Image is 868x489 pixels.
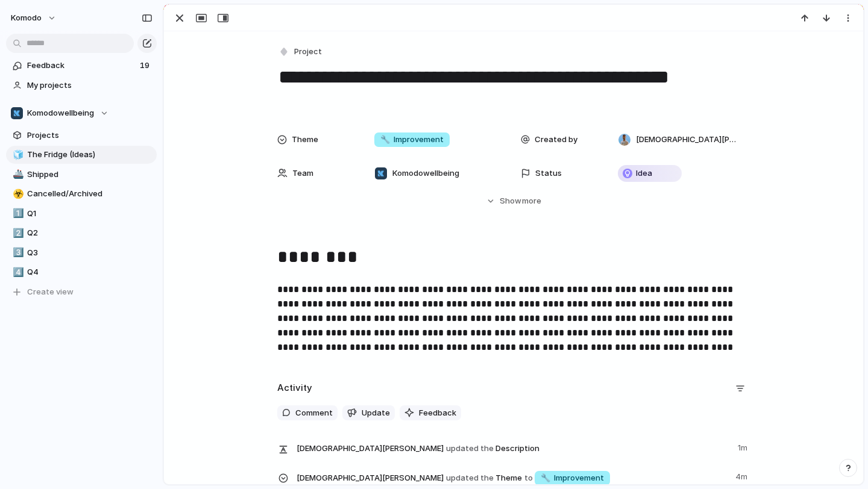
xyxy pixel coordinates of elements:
button: 🧊 [11,149,23,161]
div: 🚢 [13,167,21,181]
span: Description [297,440,731,456]
div: 4️⃣ [13,266,21,279]
div: ☣️ [13,187,21,201]
div: 2️⃣ [13,226,21,240]
button: Feedback [400,405,461,421]
a: 🚢Shipped [6,166,157,184]
span: [DEMOGRAPHIC_DATA][PERSON_NAME] [297,443,444,455]
span: Feedback [419,407,456,419]
button: Project [276,43,325,61]
button: 1️⃣ [11,208,23,220]
a: 4️⃣Q4 [6,263,157,281]
span: Komodowellbeing [27,107,94,119]
span: Create view [27,286,74,298]
span: 1m [738,440,750,454]
span: Theme [292,134,318,146]
a: My projects [6,76,157,95]
a: Projects [6,126,157,145]
span: Komodo [11,12,42,24]
span: Projects [27,129,153,142]
a: 2️⃣Q2 [6,224,157,242]
button: 4️⃣ [11,266,23,278]
span: 🔧 [541,473,550,482]
span: Theme [297,469,728,487]
span: The Fridge (Ideas) [27,149,153,161]
a: 🧊The Fridge (Ideas) [6,146,157,164]
span: Show [500,195,521,207]
button: Create view [6,283,157,301]
span: to [524,472,533,484]
span: 19 [140,60,152,72]
span: Comment [295,407,333,419]
button: 2️⃣ [11,227,23,239]
span: updated the [446,443,494,455]
button: 3️⃣ [11,247,23,259]
button: ☣️ [11,188,23,200]
span: Status [535,167,562,179]
button: Komodo [5,8,63,28]
span: Project [294,46,322,58]
a: Feedback19 [6,57,157,75]
span: Q4 [27,266,153,278]
span: Cancelled/Archived [27,188,153,200]
span: Improvement [380,134,444,146]
div: 1️⃣ [13,207,21,220]
button: Komodowellbeing [6,104,157,122]
span: Feedback [27,60,136,72]
span: Idea [636,167,652,179]
span: Komodowellbeing [392,167,459,179]
div: 🧊 [13,148,21,162]
h2: Activity [277,381,312,395]
button: Update [342,405,395,421]
span: [DEMOGRAPHIC_DATA][PERSON_NAME] [297,472,444,484]
span: more [522,195,541,207]
button: 🚢 [11,169,23,181]
a: 1️⃣Q1 [6,205,157,223]
span: 🔧 [380,134,390,144]
div: 3️⃣ [13,246,21,260]
a: 3️⃣Q3 [6,244,157,262]
span: 4m [735,469,750,483]
span: Shipped [27,169,153,181]
span: Q3 [27,247,153,259]
a: ☣️Cancelled/Archived [6,185,157,203]
span: Created by [535,134,577,146]
span: [DEMOGRAPHIC_DATA][PERSON_NAME] [636,134,740,146]
span: Q2 [27,227,153,239]
span: Q1 [27,208,153,220]
span: Improvement [541,472,604,484]
span: My projects [27,79,153,92]
span: Team [292,167,313,179]
span: updated the [446,472,494,484]
span: Update [362,407,390,419]
button: Comment [277,405,338,421]
button: Showmore [277,190,750,212]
